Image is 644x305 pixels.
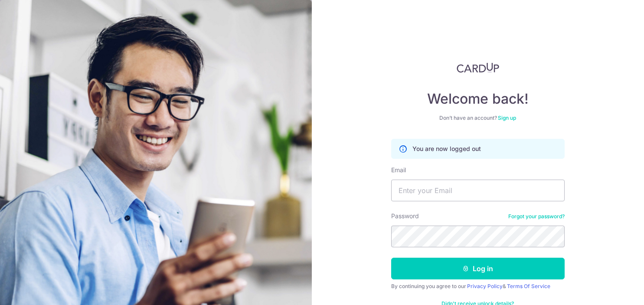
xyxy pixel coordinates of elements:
[412,144,481,153] p: You are now logged out
[391,212,419,220] label: Password
[391,258,565,279] button: Log in
[391,283,565,290] div: By continuing you agree to our &
[391,166,406,174] label: Email
[507,283,550,289] a: Terms Of Service
[391,90,565,108] h4: Welcome back!
[498,115,516,121] a: Sign up
[391,180,565,201] input: Enter your Email
[391,115,565,121] div: Don’t have an account?
[457,62,499,73] img: CardUp Logo
[467,283,503,289] a: Privacy Policy
[508,213,565,220] a: Forgot your password?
